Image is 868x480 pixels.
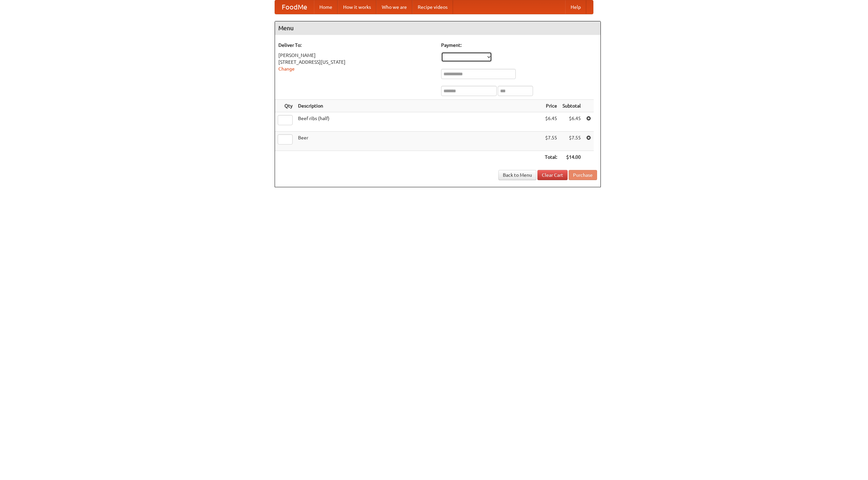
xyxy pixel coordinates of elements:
[295,132,542,151] td: Beer
[295,100,542,112] th: Description
[275,0,314,14] a: FoodMe
[560,112,584,132] td: $6.45
[542,132,560,151] td: $7.55
[278,52,434,59] div: [PERSON_NAME]
[542,100,560,112] th: Price
[542,151,560,164] th: Total:
[560,132,584,151] td: $7.55
[498,170,536,180] a: Back to Menu
[338,0,376,14] a: How it works
[560,100,584,112] th: Subtotal
[278,66,295,72] a: Change
[314,0,338,14] a: Home
[275,100,295,112] th: Qty
[278,42,434,49] h5: Deliver To:
[275,21,600,35] h4: Menu
[278,59,434,65] div: [STREET_ADDRESS][US_STATE]
[560,151,584,164] th: $14.00
[376,0,412,14] a: Who we are
[569,170,597,180] button: Purchase
[295,112,542,132] td: Beef ribs (half)
[542,112,560,132] td: $6.45
[441,42,597,49] h5: Payment:
[565,0,586,14] a: Help
[412,0,453,14] a: Recipe videos
[537,170,568,180] a: Clear Cart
